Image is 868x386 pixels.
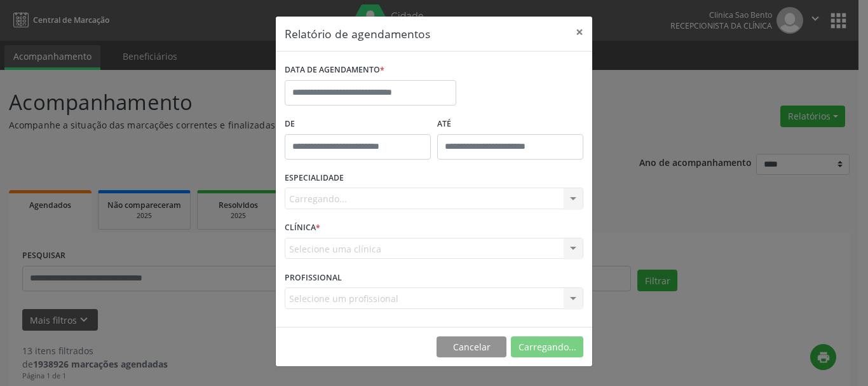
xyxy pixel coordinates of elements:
button: Carregando... [511,336,583,358]
button: Close [567,17,592,48]
label: PROFISSIONAL [285,268,342,287]
label: DATA DE AGENDAMENTO [285,60,384,80]
label: CLÍNICA [285,218,320,238]
label: ATÉ [437,114,583,134]
h5: Relatório de agendamentos [285,25,430,42]
label: De [285,114,431,134]
label: ESPECIALIDADE [285,169,344,188]
button: Cancelar [437,336,506,358]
